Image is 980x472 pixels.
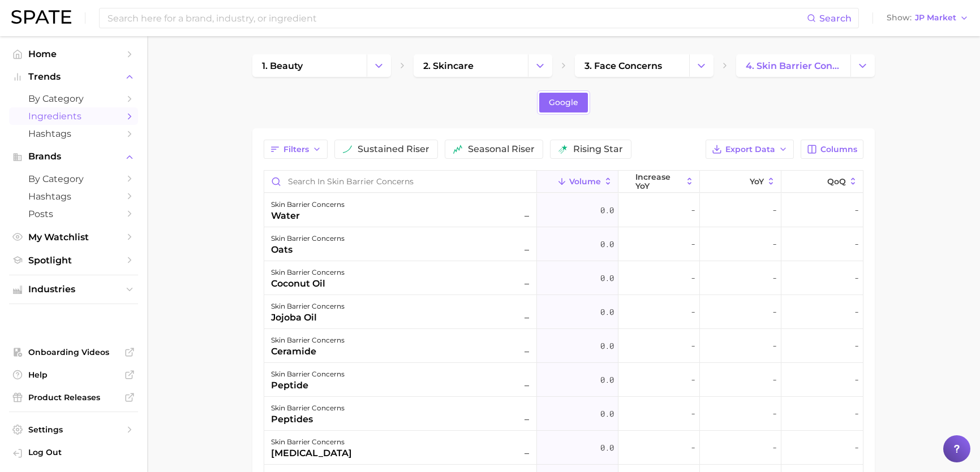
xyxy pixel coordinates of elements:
span: 0.0 [600,441,614,454]
span: Filters [283,145,309,154]
a: Onboarding Videos [9,344,138,361]
a: Log out. Currently logged in with e-mail jkno@cosmax.com. [9,444,138,463]
a: Help [9,366,138,383]
a: 2. skincare [414,54,528,77]
div: [MEDICAL_DATA] [271,447,352,460]
span: Columns [820,145,857,154]
span: increase YoY [635,172,682,190]
span: - [691,271,695,285]
a: by Category [9,90,138,107]
a: 4. skin barrier concerns [736,54,850,77]
button: Export Data [706,140,794,159]
span: seasonal riser [468,145,535,154]
span: - [772,441,777,454]
span: Help [28,370,119,380]
div: skin barrier concerns [271,401,345,415]
button: skin barrier concerns[MEDICAL_DATA]–0.0--- [264,431,863,465]
span: 3. face concerns [584,60,662,71]
span: 2. skincare [423,60,474,71]
span: 0.0 [600,237,614,251]
button: Volume [537,171,618,193]
span: 4. skin barrier concerns [746,60,841,71]
span: - [772,407,777,421]
input: Search here for a brand, industry, or ingredient [106,8,807,28]
button: Change Category [367,54,391,77]
span: – [522,277,532,291]
span: - [691,339,695,353]
span: - [691,407,695,421]
span: - [772,203,777,217]
span: Ingredients [28,111,119,122]
div: skin barrier concerns [271,367,345,381]
span: Search [819,13,852,24]
a: Product Releases [9,389,138,406]
button: Trends [9,68,138,85]
button: Brands [9,148,138,165]
span: Show [887,15,912,21]
a: Posts [9,205,138,223]
button: skin barrier concernscoconut oil–0.0--- [264,261,863,295]
span: QoQ [827,177,846,186]
span: Onboarding Videos [28,347,119,357]
button: skin barrier concernsceramide–0.0--- [264,329,863,363]
span: – [522,243,532,257]
a: Hashtags [9,125,138,142]
span: Product Releases [28,392,119,402]
span: Brands [28,151,119,162]
div: skin barrier concerns [271,198,345,211]
span: - [854,339,859,353]
span: Hashtags [28,128,119,139]
span: – [522,345,532,358]
span: – [522,311,532,324]
span: - [772,305,777,319]
span: Posts [28,209,119,219]
div: peptide [271,379,345,392]
button: YoY [700,171,781,193]
span: Volume [569,177,601,186]
img: SPATE [11,10,71,24]
span: - [854,305,859,319]
span: - [854,407,859,421]
span: Home [28,49,119,59]
span: Hashtags [28,191,119,202]
button: Change Category [850,54,875,77]
div: oats [271,243,345,257]
span: 0.0 [600,203,614,217]
div: ceramide [271,345,345,358]
span: - [854,373,859,387]
a: Settings [9,421,138,438]
button: Filters [264,140,328,159]
span: by Category [28,93,119,104]
div: skin barrier concerns [271,435,352,449]
span: - [691,373,695,387]
div: skin barrier concerns [271,232,345,245]
div: coconut oil [271,277,345,291]
div: peptides [271,413,345,426]
span: - [691,203,695,217]
a: 1. beauty [252,54,367,77]
a: Spotlight [9,252,138,269]
span: Spotlight [28,255,119,266]
button: Change Category [689,54,713,77]
a: Google [539,93,588,112]
span: - [854,203,859,217]
div: water [271,209,345,223]
span: - [691,441,695,454]
div: jojoba oil [271,311,345,324]
span: rising star [573,145,623,154]
span: 0.0 [600,305,614,319]
span: – [522,447,532,460]
a: Ingredients [9,107,138,125]
span: - [772,373,777,387]
button: skin barrier concernspeptides–0.0--- [264,397,863,431]
img: seasonal riser [453,145,462,154]
input: Search in skin barrier concerns [264,171,536,192]
span: Industries [28,284,119,295]
span: Export Data [725,145,775,154]
span: – [522,413,532,426]
a: 3. face concerns [575,54,689,77]
div: skin barrier concerns [271,334,345,347]
button: Columns [801,140,863,159]
button: increase YoY [618,171,700,193]
span: - [772,237,777,251]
